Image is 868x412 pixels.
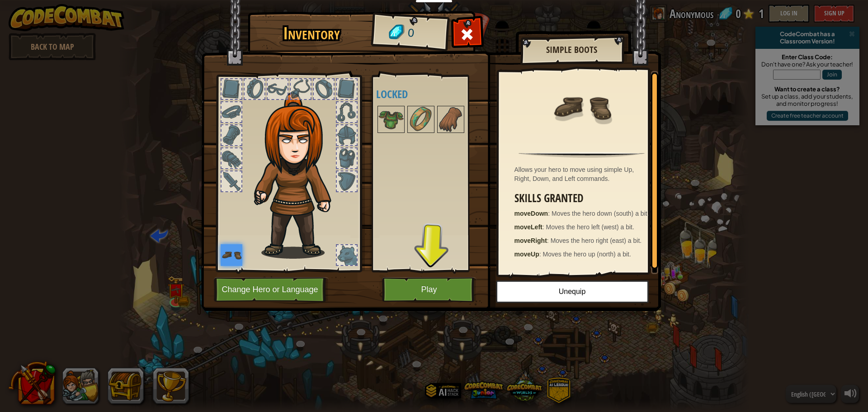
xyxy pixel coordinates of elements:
span: 0 [407,25,415,42]
span: : [542,223,546,231]
div: Allows your hero to move using simple Up, Right, Down, and Left commands. [514,165,654,183]
strong: moveDown [514,210,548,217]
strong: moveRight [514,237,547,244]
h1: Inventory [254,24,369,43]
img: hair_f2.png [250,92,347,259]
strong: moveUp [514,251,539,258]
button: Change Hero or Language [214,277,329,302]
img: hr.png [519,152,644,158]
img: portrait.png [552,78,611,137]
h4: Locked [376,88,490,100]
h3: Skills Granted [514,192,654,204]
span: Moves the hero left (west) a bit. [546,223,634,231]
span: Moves the hero down (south) a bit. [552,210,649,217]
span: : [547,237,551,244]
img: portrait.png [221,244,242,266]
button: Play [382,277,476,302]
button: Unequip [496,280,649,303]
span: Moves the hero up (north) a bit. [543,251,631,258]
span: Moves the hero right (east) a bit. [551,237,642,244]
img: portrait.png [378,107,404,132]
span: : [548,210,552,217]
strong: moveLeft [514,223,542,231]
img: portrait.png [438,107,463,132]
img: portrait.png [408,107,434,132]
h2: Simple Boots [529,45,614,55]
span: : [539,251,543,258]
